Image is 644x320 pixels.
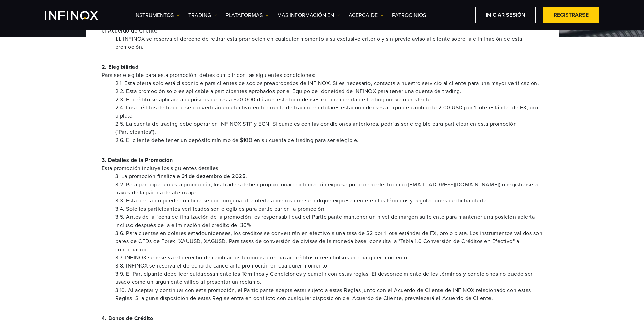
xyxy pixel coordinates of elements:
p: 2. Elegibilidad [102,63,543,79]
li: 3.10. Al aceptar y continuar con esta promoción, el Participante acepta estar sujeto a estas Regl... [115,286,543,302]
li: 3.4. Solo los participantes verificados son elegibles para participar en la promoción. [115,205,543,213]
a: ACERCA DE [349,11,384,19]
span: Para ser elegible para esta promoción, debes cumplir con las siguientes condiciones: [102,71,543,79]
a: PLATAFORMAS [225,11,269,19]
p: 3. Detalles de la Promoción [102,156,543,172]
li: 3.5. Antes de la fecha de finalización de la promoción, es responsabilidad del Participante mante... [115,213,543,229]
li: 2.4. Los créditos de trading se convertirán en efectivo en tu cuenta de trading en dólares estado... [115,104,543,120]
li: 3.3. Esta oferta no puede combinarse con ninguna otra oferta a menos que se indique expresamente ... [115,197,543,205]
li: 2.6. El cliente debe tener un depósito mínimo de $100 en su cuenta de trading para ser elegible. [115,136,543,144]
a: INFINOX Logo [45,11,114,20]
li: 3. La promoción finaliza el . [115,172,543,180]
a: TRADING [188,11,217,19]
li: 3.9. El Participante debe leer cuidadosamente los Términos y Condiciones y cumplir con estas regl... [115,270,543,286]
li: 3.2. Para participar en esta promoción, los Traders deben proporcionar confirmación expresa por c... [115,180,543,197]
li: 1.1. INFINOX se reserva el derecho de retirar esta promoción en cualquier momento a su exclusivo ... [115,35,543,51]
span: Esta promoción incluye los siguientes detalles: [102,164,543,172]
li: 2.3. El crédito se aplicará a depósitos de hasta $20,000 dólares estadounidenses en una cuenta de... [115,95,543,104]
a: Más información en [277,11,340,19]
li: 3.6. Para cuentas en dólares estadounidenses, los créditos se convertirán en efectivo a una tasa ... [115,229,543,254]
a: Iniciar sesión [475,7,536,23]
li: 3.7. INFINOX se reserva el derecho de cambiar los términos o rechazar créditos o reembolsos en cu... [115,254,543,262]
strong: 31 de dezembro de 2025 [182,173,246,180]
li: 2.5. La cuenta de trading debe operar en INFINOX STP y ECN. Si cumples con las condiciones anteri... [115,120,543,136]
li: 2.1. Esta oferta solo está disponible para clientes de socios preaprobados de INFINOX. Si es nece... [115,79,543,87]
a: Registrarse [543,7,599,23]
li: 2.2. Esta promoción solo es aplicable a participantes aprobados por el Equipo de Idoneidad de INF... [115,87,543,95]
a: Instrumentos [134,11,180,19]
li: 3.8. INFINOX se reserva el derecho de cancelar la promoción en cualquier momento. [115,262,543,270]
a: Patrocinios [392,11,426,19]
